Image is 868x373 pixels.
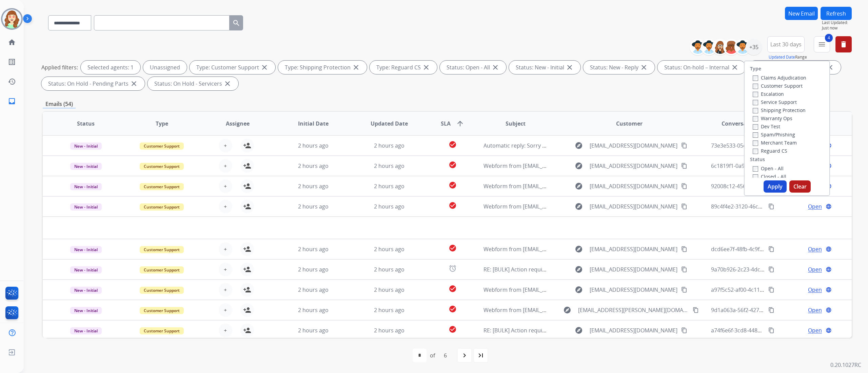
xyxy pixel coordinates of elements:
[147,77,238,90] div: Status: On Hold - Servicers
[460,351,469,359] mat-icon: navigate_next
[484,245,637,253] span: Webform from [EMAIL_ADDRESS][DOMAIN_NAME] on [DATE]
[224,265,227,273] span: +
[711,306,816,314] span: 9d1a063a-56f2-427d-b7ea-d9c3008dbcb3
[640,63,648,71] mat-icon: close
[449,181,457,189] mat-icon: check_circle
[681,163,687,169] mat-icon: content_copy
[768,266,774,272] mat-icon: content_copy
[298,306,329,314] span: 2 hours ago
[590,286,677,294] span: [EMAIL_ADDRESS][DOMAIN_NAME]
[298,327,329,334] span: 2 hours ago
[70,307,102,314] span: New - Initial
[731,63,739,71] mat-icon: close
[769,54,795,60] button: Updated Date
[753,91,784,97] label: Escalation
[449,305,457,313] mat-icon: check_circle
[70,246,102,253] span: New - Initial
[825,34,833,42] span: 4
[822,25,852,31] span: Just now
[243,326,251,334] mat-icon: person_add
[722,119,765,128] span: Conversation ID
[753,107,806,113] label: Shipping Protection
[374,245,405,253] span: 2 hours ago
[374,142,405,149] span: 2 hours ago
[785,7,818,20] button: New Email
[77,119,95,128] span: Status
[693,307,699,313] mat-icon: content_copy
[768,307,774,313] mat-icon: content_copy
[430,351,435,359] div: of
[8,58,16,66] mat-icon: list_alt
[298,162,329,170] span: 2 hours ago
[70,183,102,190] span: New - Initial
[711,162,813,170] span: 6c1819f1-0a9b-4934-babf-7bf3865a37ab
[70,163,102,170] span: New - Initial
[219,263,232,276] button: +
[484,286,637,293] span: Webform from [EMAIL_ADDRESS][DOMAIN_NAME] on [DATE]
[826,266,832,272] mat-icon: language
[219,283,232,297] button: +
[8,97,16,105] mat-icon: inbox
[298,266,329,273] span: 2 hours ago
[753,123,780,130] label: Dev Test
[226,119,250,128] span: Assignee
[768,203,774,210] mat-icon: content_copy
[830,361,861,369] p: 0.20.1027RC
[440,61,506,74] div: Status: Open - All
[590,202,677,211] span: [EMAIL_ADDRESS][DOMAIN_NAME]
[509,61,580,74] div: Status: New - Initial
[224,182,227,190] span: +
[818,40,826,48] mat-icon: menu
[826,246,832,252] mat-icon: language
[298,182,329,190] span: 2 hours ago
[750,156,765,163] label: Status
[2,9,21,28] img: avatar
[753,173,786,180] label: Closed - All
[681,327,687,333] mat-icon: content_copy
[575,162,583,170] mat-icon: explore
[449,285,457,293] mat-icon: check_circle
[681,183,687,189] mat-icon: content_copy
[681,203,687,210] mat-icon: content_copy
[243,182,251,190] mat-icon: person_add
[711,327,813,334] span: a74f6e6f-3cd8-4480-a30a-450630b43381
[578,306,689,314] span: [EMAIL_ADDRESS][PERSON_NAME][DOMAIN_NAME]
[438,349,452,362] div: 6
[81,61,140,74] div: Selected agents: 1
[374,327,405,334] span: 2 hours ago
[808,306,822,314] span: Open
[681,142,687,149] mat-icon: content_copy
[575,182,583,190] mat-icon: explore
[70,142,102,150] span: New - Initial
[8,38,16,46] mat-icon: home
[43,100,76,108] p: Emails (54)
[243,265,251,273] mat-icon: person_add
[590,326,677,334] span: [EMAIL_ADDRESS][DOMAIN_NAME]
[140,163,184,170] span: Customer Support
[681,266,687,272] mat-icon: content_copy
[616,119,643,128] span: Customer
[753,100,758,105] input: Service Support
[298,142,329,149] span: 2 hours ago
[422,63,430,71] mat-icon: close
[575,141,583,150] mat-icon: explore
[753,148,787,154] label: Reguard CS
[491,63,499,71] mat-icon: close
[789,180,811,193] button: Clear
[590,265,677,273] span: [EMAIL_ADDRESS][DOMAIN_NAME]
[753,166,758,172] input: Open - All
[371,119,408,128] span: Updated Date
[808,286,822,294] span: Open
[840,40,848,48] mat-icon: delete
[753,84,758,89] input: Customer Support
[821,7,852,20] button: Refresh
[41,77,145,90] div: Status: On Hold - Pending Parts
[243,286,251,294] mat-icon: person_add
[219,324,232,337] button: +
[449,264,457,272] mat-icon: alarm
[70,203,102,211] span: New - Initial
[753,140,758,146] input: Merchant Team
[563,306,571,314] mat-icon: explore
[590,141,677,150] span: [EMAIL_ADDRESS][DOMAIN_NAME]
[130,80,138,88] mat-icon: close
